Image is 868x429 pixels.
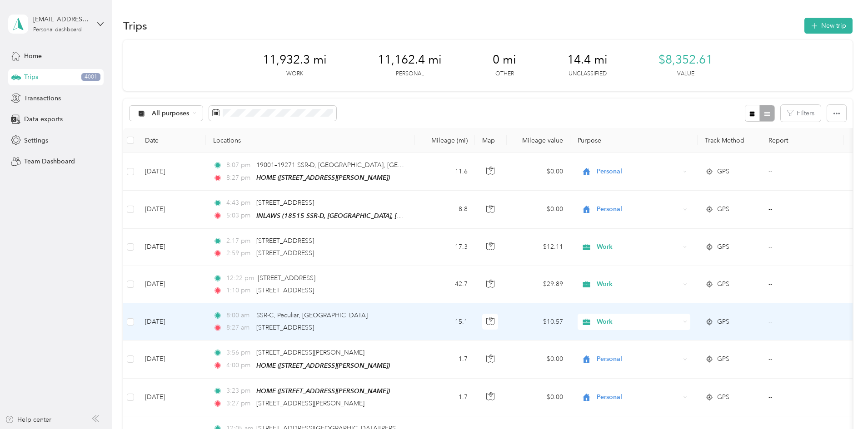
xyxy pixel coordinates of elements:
span: [STREET_ADDRESS][PERSON_NAME] [256,399,364,407]
span: HOME ([STREET_ADDRESS][PERSON_NAME]) [256,387,390,394]
td: 42.7 [415,266,475,303]
button: Filters [781,105,821,122]
span: Trips [24,72,38,82]
span: 3:56 pm [226,348,252,358]
div: [EMAIL_ADDRESS][DOMAIN_NAME] [33,15,90,24]
td: -- [761,340,844,378]
span: 8:00 am [226,311,252,321]
p: Other [495,70,514,78]
span: 3:23 pm [226,386,252,396]
span: 14.4 mi [567,53,608,67]
span: Work [597,242,680,252]
span: 8:27 pm [226,173,252,183]
div: Personal dashboard [33,27,82,33]
td: [DATE] [138,191,206,228]
p: Personal [396,70,424,78]
span: 4:43 pm [226,198,252,208]
span: 2:17 pm [226,236,252,246]
span: 4:00 pm [226,360,252,370]
span: HOME ([STREET_ADDRESS][PERSON_NAME]) [256,174,390,181]
th: Report [761,128,844,153]
span: 2:59 pm [226,248,252,258]
td: -- [761,153,844,191]
span: [STREET_ADDRESS] [256,199,314,207]
span: [STREET_ADDRESS] [256,286,314,294]
p: Value [677,70,694,78]
td: $12.11 [507,229,570,266]
span: [STREET_ADDRESS] [256,237,314,245]
span: [STREET_ADDRESS] [258,274,315,282]
h1: Trips [123,21,147,30]
span: 8:07 pm [226,160,252,170]
td: $0.00 [507,191,570,228]
span: GPS [717,167,729,177]
span: Work [597,317,680,327]
span: 3:27 pm [226,399,252,409]
span: 11,162.4 mi [378,53,442,67]
td: $29.89 [507,266,570,303]
span: 11,932.3 mi [263,53,327,67]
th: Map [475,128,507,153]
th: Track Method [698,128,761,153]
span: INLAWS (18515 SSR-D, [GEOGRAPHIC_DATA], [GEOGRAPHIC_DATA]) [256,212,460,220]
td: [DATE] [138,303,206,340]
th: Purpose [570,128,698,153]
span: Data exports [24,114,63,124]
span: Team Dashboard [24,157,75,166]
iframe: Everlance-gr Chat Button Frame [817,378,868,429]
span: Personal [597,392,680,402]
span: SSR-C, Peculiar, [GEOGRAPHIC_DATA] [256,311,368,319]
td: $0.00 [507,340,570,378]
span: Personal [597,204,680,214]
span: 4001 [81,73,100,81]
p: Unclassified [569,70,607,78]
span: GPS [717,354,729,364]
td: 8.8 [415,191,475,228]
td: $0.00 [507,153,570,191]
td: 1.7 [415,340,475,378]
button: Help center [5,415,51,424]
td: [DATE] [138,266,206,303]
span: Personal [597,354,680,364]
td: [DATE] [138,340,206,378]
span: 12:22 pm [226,273,254,283]
td: [DATE] [138,153,206,191]
button: New trip [804,18,853,34]
span: Personal [597,167,680,177]
span: 8:27 am [226,323,252,333]
td: -- [761,229,844,266]
td: 11.6 [415,153,475,191]
span: [STREET_ADDRESS][PERSON_NAME] [256,349,364,356]
td: -- [761,303,844,340]
span: Transactions [24,94,61,103]
th: Mileage value [507,128,570,153]
td: [DATE] [138,379,206,416]
span: 1:10 pm [226,286,252,296]
td: -- [761,266,844,303]
td: 17.3 [415,229,475,266]
span: GPS [717,392,729,402]
td: -- [761,191,844,228]
span: Work [597,279,680,289]
span: 5:03 pm [226,211,252,221]
span: GPS [717,317,729,327]
span: [STREET_ADDRESS] [256,249,314,257]
span: HOME ([STREET_ADDRESS][PERSON_NAME]) [256,362,390,369]
span: Settings [24,136,48,145]
td: $10.57 [507,303,570,340]
span: All purposes [152,110,190,117]
td: 1.7 [415,379,475,416]
td: 15.1 [415,303,475,340]
span: Home [24,51,42,61]
span: [STREET_ADDRESS] [256,324,314,331]
td: -- [761,379,844,416]
span: GPS [717,204,729,214]
span: 19001–19271 SSR-D, [GEOGRAPHIC_DATA], [GEOGRAPHIC_DATA] [256,161,453,169]
span: 0 mi [493,53,516,67]
td: [DATE] [138,229,206,266]
td: $0.00 [507,379,570,416]
th: Locations [206,128,415,153]
th: Date [138,128,206,153]
th: Mileage (mi) [415,128,475,153]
